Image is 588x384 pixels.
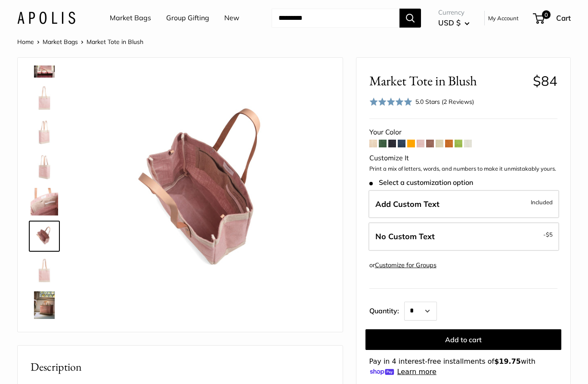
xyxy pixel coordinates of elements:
[369,165,557,173] p: Print a mix of letters, words, and numbers to make it unmistakably yours.
[29,290,60,321] a: Market Tote in Blush
[375,199,439,209] span: Add Custom Text
[534,11,571,25] a: 0 Cart
[29,152,60,183] a: Market Tote in Blush
[29,117,60,148] a: Market Tote in Blush
[17,12,75,24] img: Apolis
[29,221,60,252] a: Market Tote in Blush
[43,38,78,46] a: Market Bags
[368,222,559,251] label: Leave Blank
[224,12,239,25] a: New
[29,186,60,217] a: Market Tote in Blush
[368,190,559,219] label: Add Custom Text
[546,231,553,238] span: $5
[399,9,421,28] button: Search
[375,231,435,241] span: No Custom Text
[438,18,461,27] span: USD $
[438,16,470,30] button: USD $
[531,197,553,207] span: Included
[365,329,561,350] button: Add to cart
[415,97,474,106] div: 5.0 Stars (2 Reviews)
[369,96,474,108] div: 5.0 Stars (2 Reviews)
[31,222,58,250] img: Market Tote in Blush
[31,257,58,284] img: Market Tote in Blush
[556,13,571,22] span: Cart
[31,153,58,181] img: Market Tote in Blush
[369,126,557,139] div: Your Color
[31,119,58,147] img: Market Tote in Blush
[29,255,60,286] a: Market Tote in Blush
[110,12,151,25] a: Market Bags
[17,36,143,47] nav: Breadcrumb
[166,12,209,25] a: Group Gifting
[31,84,58,112] img: description_Seal of authenticity printed on the backside of every bag.
[31,291,58,319] img: Market Tote in Blush
[31,188,58,215] img: Market Tote in Blush
[542,10,551,19] span: 0
[17,38,34,46] a: Home
[543,229,553,240] span: -
[87,38,143,46] span: Market Tote in Blush
[369,152,557,165] div: Customize It
[369,73,526,89] span: Market Tote in Blush
[533,72,557,89] span: $84
[375,261,436,269] a: Customize for Groups
[488,13,519,23] a: My Account
[369,259,436,271] div: or
[87,71,330,314] img: Market Tote in Blush
[438,6,470,19] span: Currency
[29,83,60,114] a: description_Seal of authenticity printed on the backside of every bag.
[272,9,399,28] input: Search...
[369,178,473,187] span: Select a customization option
[31,359,330,375] h2: Description
[369,299,404,321] label: Quantity:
